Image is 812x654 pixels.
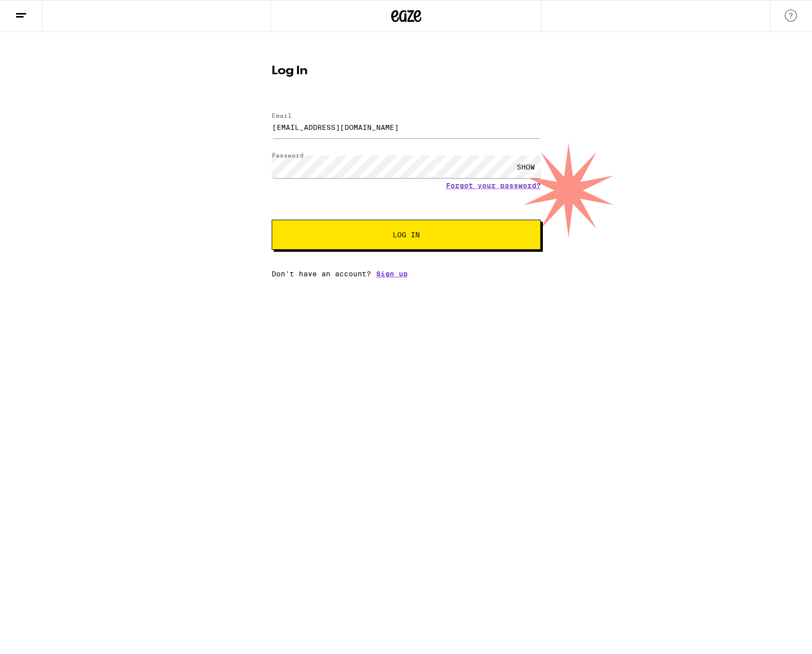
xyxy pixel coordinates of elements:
input: Email [272,116,541,138]
span: Log In [393,231,420,238]
button: Log In [272,220,541,250]
a: Forgot your password? [446,182,541,190]
a: Sign up [376,270,408,278]
div: SHOW [511,155,541,178]
h1: Log In [272,65,541,77]
div: Don't have an account? [272,270,541,278]
span: Help [23,7,43,16]
label: Email [272,112,292,119]
label: Password [272,152,304,158]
